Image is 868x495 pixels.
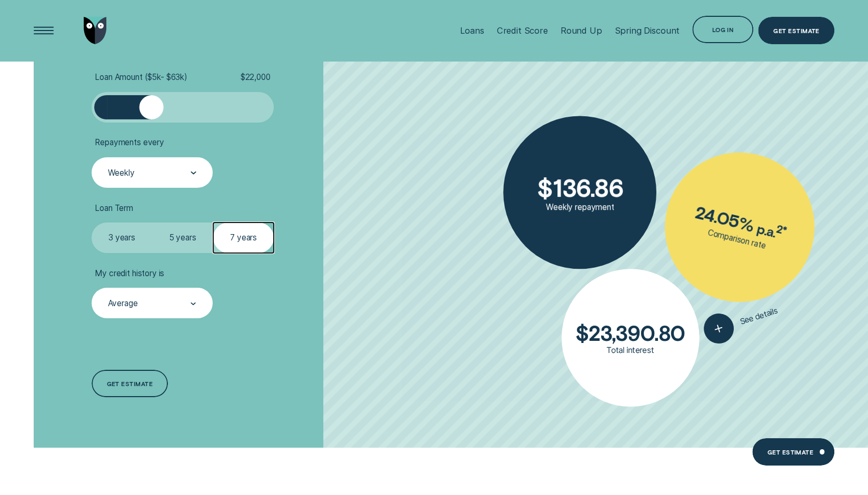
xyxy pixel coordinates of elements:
label: 5 years [152,223,213,253]
span: $ 22,000 [241,72,271,82]
button: Log in [692,16,753,43]
a: Get estimate [92,370,168,397]
div: Loans [460,25,484,36]
div: Average [108,299,138,309]
span: Repayments every [95,137,164,147]
span: See details [739,306,779,327]
span: Loan Term [95,203,133,213]
a: Get Estimate [758,17,834,44]
img: Wisr [84,17,106,44]
a: Get Estimate [752,438,835,466]
div: Credit Score [497,25,548,36]
button: Open Menu [30,17,57,44]
label: 3 years [92,223,153,253]
span: My credit history is [95,268,164,278]
span: Loan Amount ( $5k - $63k ) [95,72,187,82]
label: 7 years [213,223,274,253]
div: Spring Discount [614,25,680,36]
div: Weekly [108,168,135,178]
div: Round Up [561,25,602,36]
button: See details [700,296,782,347]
